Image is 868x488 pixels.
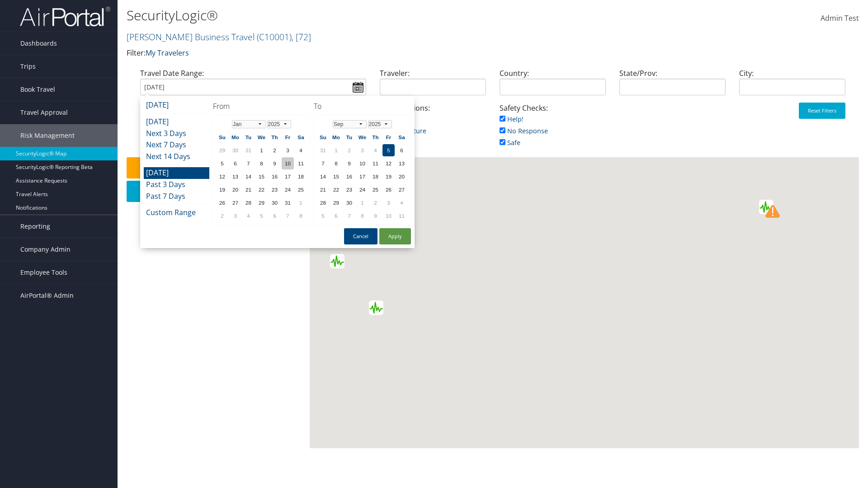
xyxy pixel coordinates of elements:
[282,183,294,196] td: 24
[144,139,209,151] li: Next 7 Days
[292,31,311,43] span: , [ 72 ]
[282,144,294,156] td: 3
[500,115,524,123] a: Help!
[317,170,329,183] td: 14
[213,101,310,111] h4: From
[295,157,307,169] td: 11
[396,197,408,209] td: 4
[229,144,241,156] td: 30
[242,183,255,196] td: 21
[343,183,355,196] td: 23
[382,183,395,196] td: 26
[343,144,355,156] td: 2
[369,300,383,315] div: Green earthquake alert (Magnitude 5.4M, Depth:5km) in Ecuador 05/09/2025 17:42 UTC, 6 thousand in...
[295,183,307,196] td: 25
[343,170,355,183] td: 16
[369,210,382,222] td: 9
[242,197,255,209] td: 28
[255,144,268,156] td: 1
[317,144,329,156] td: 31
[343,157,355,169] td: 9
[144,207,209,219] li: Custom Range
[493,103,613,157] div: Safety Checks:
[759,200,774,214] div: Green earthquake alert (Magnitude 5.2M, Depth:10km) in Afghanistan 05/09/2025 17:25 UTC, 7.2 mill...
[396,183,408,196] td: 27
[295,144,307,156] td: 4
[282,170,294,183] td: 17
[20,101,68,124] span: Travel Approval
[127,181,305,202] button: Download Report
[229,197,241,209] td: 27
[216,197,228,209] td: 26
[369,144,382,156] td: 4
[20,284,74,307] span: AirPortal® Admin
[242,131,255,143] th: Tu
[343,210,355,222] td: 7
[216,183,228,196] td: 19
[382,210,395,222] td: 10
[295,210,307,222] td: 8
[127,31,311,43] a: [PERSON_NAME] Business Travel
[330,254,344,268] div: Green earthquake alert (Magnitude 4.7M, Depth:35.725km) in Mexico 05/09/2025 06:33 UTC, 670 thous...
[369,157,382,169] td: 11
[282,157,294,169] td: 10
[396,157,408,169] td: 13
[493,68,613,103] div: Country:
[229,170,241,183] td: 13
[216,131,228,143] th: Su
[216,210,228,222] td: 2
[144,128,209,140] li: Next 3 Days
[20,55,36,78] span: Trips
[229,157,241,169] td: 6
[133,103,253,137] div: Air/Hotel/Rail:
[500,127,548,135] a: No Response
[373,68,493,103] div: Traveler:
[282,210,294,222] td: 7
[382,197,395,209] td: 3
[144,191,209,202] li: Past 7 Days
[242,157,255,169] td: 7
[229,183,241,196] td: 20
[369,183,382,196] td: 25
[821,5,859,33] a: Admin Test
[146,48,189,58] a: My Travelers
[20,6,110,27] img: airportal-logo.png
[344,228,377,244] button: Cancel
[216,170,228,183] td: 12
[144,167,209,179] li: [DATE]
[255,131,268,143] th: We
[144,116,209,128] li: [DATE]
[127,6,615,25] h1: SecurityLogic®
[269,170,281,183] td: 16
[144,151,209,163] li: Next 14 Days
[242,210,255,222] td: 4
[269,197,281,209] td: 30
[255,197,268,209] td: 29
[396,131,408,143] th: Sa
[330,157,342,169] td: 8
[500,138,520,147] a: Safe
[255,210,268,222] td: 5
[255,183,268,196] td: 22
[144,179,209,191] li: Past 3 Days
[799,103,845,119] button: Reset Filters
[216,157,228,169] td: 5
[257,31,292,43] span: ( C10001 )
[242,170,255,183] td: 14
[330,210,342,222] td: 6
[20,32,57,55] span: Dashboards
[821,13,859,23] span: Admin Test
[216,144,228,156] td: 29
[343,197,355,209] td: 30
[382,131,395,143] th: Fr
[343,131,355,143] th: Tu
[330,131,342,143] th: Mo
[613,68,732,103] div: State/Prov:
[242,144,255,156] td: 31
[282,131,294,143] th: Fr
[396,210,408,222] td: 11
[330,144,342,156] td: 1
[369,170,382,183] td: 18
[356,170,368,183] td: 17
[379,228,411,244] button: Apply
